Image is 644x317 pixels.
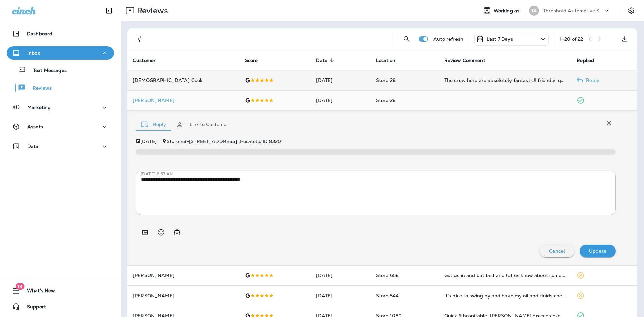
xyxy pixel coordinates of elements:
span: Store 658 [376,272,399,278]
span: Support [20,304,46,312]
button: Marketing [7,101,114,114]
span: Review Comment [444,57,494,63]
p: [DEMOGRAPHIC_DATA] Cook [133,77,234,83]
button: 19What's New [7,284,114,297]
span: Location [376,57,404,63]
button: Assets [7,120,114,134]
p: Reviews [134,6,168,16]
div: TA [529,6,539,16]
span: Store 28 [376,97,396,103]
span: Score [245,58,258,63]
button: Add in a premade template [138,226,152,239]
p: Text Messages [26,68,67,74]
button: Select an emoji [154,226,168,239]
td: [DATE] [311,90,370,110]
button: Link to Customer [171,113,234,137]
button: Collapse Sidebar [100,4,118,17]
span: Customer [133,58,156,63]
span: 19 [15,283,24,290]
button: Text Messages [7,63,114,77]
button: Dashboard [7,27,114,40]
span: Store 28 - [STREET_ADDRESS] , Pocatello , ID 83201 [167,138,283,144]
div: Click to view Customer Drawer [133,98,234,103]
p: Threshold Automotive Service dba Grease Monkey [543,8,603,13]
div: The crew here are absolutely fantastic!!!friendly, quick and on top of things. The girl there is ... [444,77,566,84]
button: Support [7,300,114,313]
div: It’s nice to swing by and have my oil and fluids checked. Get a top off if I’m low. Check my tire... [444,292,566,299]
button: Reply [136,113,171,137]
span: Store 28 [376,77,396,83]
span: What's New [20,288,55,296]
p: Reply [583,77,599,83]
button: Filters [133,32,146,46]
p: [DATE] [140,139,157,144]
td: [DATE] [311,265,370,285]
button: Inbox [7,46,114,60]
button: Export as CSV [618,32,631,46]
p: Cancel [549,248,565,254]
span: Store 544 [376,293,399,299]
span: Customer [133,57,164,63]
button: Reviews [7,81,114,95]
p: Inbox [27,50,40,56]
button: Search Reviews [400,32,413,46]
span: Location [376,58,395,63]
span: Working as: [494,8,522,14]
p: Last 7 Days [487,36,513,42]
p: [DATE] 8:57 AM [141,171,621,177]
button: Generate AI response [170,226,184,239]
div: 1 - 20 of 22 [560,36,583,42]
span: Date [316,58,327,63]
span: Replied [577,58,594,63]
button: Update [580,245,616,257]
span: Date [316,57,336,63]
p: Data [27,144,39,149]
span: Replied [577,57,603,63]
p: Marketing [27,105,51,110]
p: [PERSON_NAME] [133,273,234,278]
button: Cancel [540,245,574,257]
td: [DATE] [311,285,370,306]
p: Assets [27,124,43,129]
span: Score [245,57,267,63]
div: Got us in and out fast and let us know about some problems we had. [444,272,566,279]
button: Data [7,140,114,153]
p: Update [589,248,606,254]
button: Settings [625,5,637,17]
p: [PERSON_NAME] [133,98,234,103]
p: Dashboard [27,31,52,36]
td: [DATE] [311,70,370,90]
p: Reviews [26,85,52,92]
span: Review Comment [444,58,485,63]
p: Auto refresh [433,36,463,42]
p: [PERSON_NAME] [133,293,234,298]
